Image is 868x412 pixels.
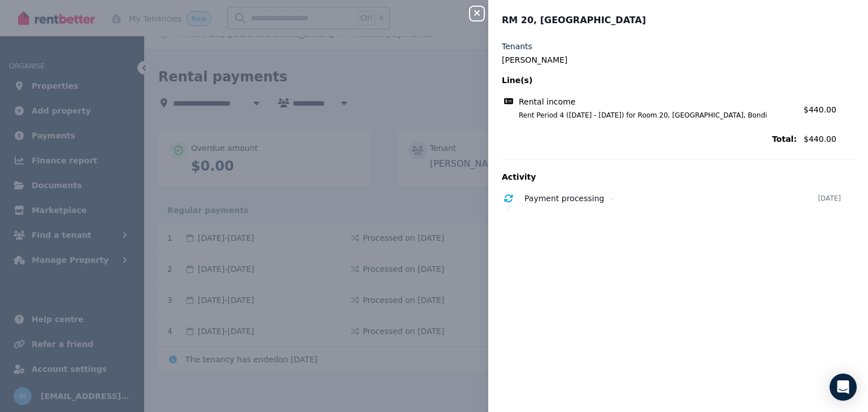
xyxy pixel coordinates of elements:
span: Total: [502,133,797,145]
time: [DATE] [818,194,841,203]
span: Rent Period 4 ([DATE] - [DATE]) for Room 20, [GEOGRAPHIC_DATA], Bondi [505,111,797,120]
span: RM 20, [GEOGRAPHIC_DATA] [502,14,646,27]
span: Rental income [519,96,575,107]
p: Activity [502,171,854,183]
label: Tenants [502,41,532,52]
span: Payment processing [524,194,604,203]
span: $440.00 [804,105,836,114]
div: Open Intercom Messenger [830,374,857,401]
legend: [PERSON_NAME] [502,54,854,66]
span: Line(s) [502,75,797,86]
span: $440.00 [804,133,854,145]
